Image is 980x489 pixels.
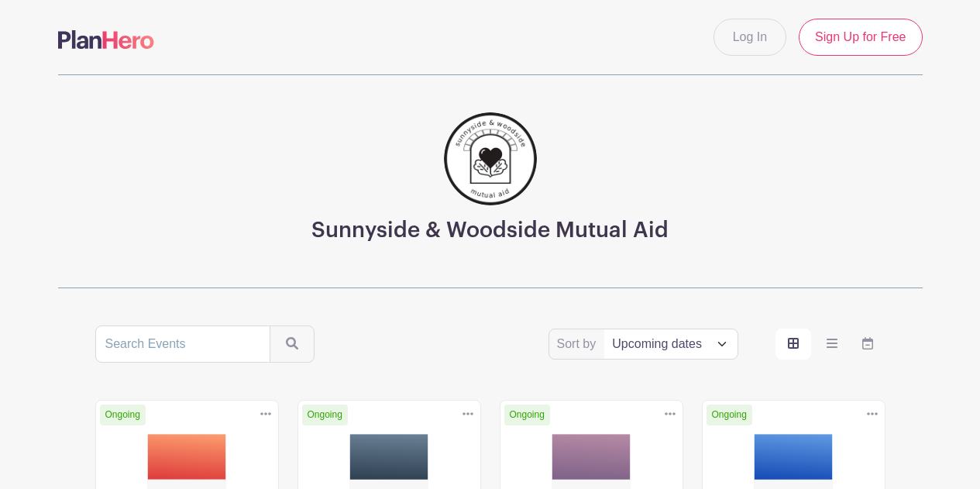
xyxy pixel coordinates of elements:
a: Sign Up for Free [799,19,922,56]
input: Search Events [95,325,270,363]
div: order and view [775,329,885,360]
img: logo-507f7623f17ff9eddc593b1ce0a138ce2505c220e1c5a4e2b4648c50719b7d32.svg [58,30,154,49]
img: 256.png [444,112,537,205]
label: Sort by [557,335,601,353]
h3: Sunnyside & Woodside Mutual Aid [311,218,669,244]
a: Log In [714,19,786,56]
